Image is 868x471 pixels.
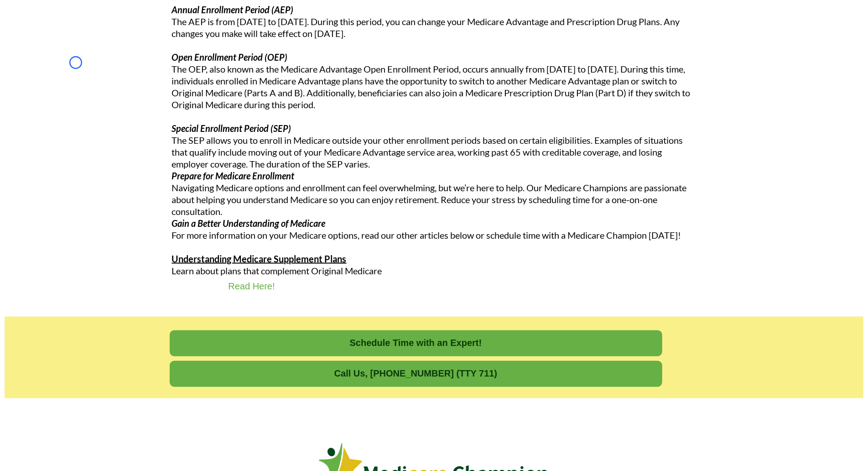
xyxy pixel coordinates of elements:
em: Gain a Better Understanding of Medicare [172,218,326,229]
a: Read Here! [226,277,642,298]
span: Call Us, [PHONE_NUMBER] (TTY 711) [334,369,497,379]
em: Annual Enrollment Period (AEP) [172,4,294,15]
em: Prepare for Medicare Enrollment [172,170,295,181]
p: For more information on your Medicare options, read our other articles below or schedule time wit... [172,229,696,241]
a: Schedule Time with an Expert! [170,330,662,356]
p: Navigating Medicare options and enrollment can feel overwhelming, but we’re here to help. Our Med... [172,182,696,217]
span: Schedule Time with an Expert! [350,338,482,349]
span: Read Here! [228,281,275,292]
u: Understanding Medicare Supplement Plans [172,253,347,264]
p: Learn about plans that complement Original Medicare [172,253,696,277]
em: Special Enrollment Period (SEP) [172,123,291,134]
em: Open Enrollment Period (OEP) [172,52,288,63]
p: The AEP is from [DATE] to [DATE]. During this period, you can change your Medicare Advantage and ... [172,16,696,39]
p: The OEP, also known as the Medicare Advantage Open Enrollment Period, occurs annually from [DATE]... [172,63,696,110]
p: The SEP allows you to enroll in Medicare outside your other enrollment periods based on certain e... [172,134,696,170]
a: Call Us, 1-833-823-1990 (TTY 711) [170,361,662,387]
